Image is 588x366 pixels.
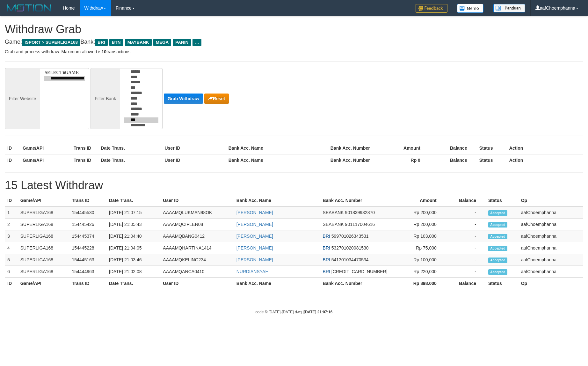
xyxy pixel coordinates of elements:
[519,195,583,206] th: Op
[5,242,18,254] td: 4
[5,206,18,219] td: 1
[226,154,328,166] th: Bank Acc. Name
[204,93,229,104] button: Reset
[160,242,234,254] td: AAAAMQHARTINA1414
[493,4,525,12] img: panduan.png
[18,254,69,266] td: SUPERLIGA168
[98,154,162,166] th: Date Trans.
[91,68,120,129] div: Filter Bank
[106,266,160,278] td: [DATE] 21:02:08
[403,230,446,242] td: Rp 103,000
[328,142,379,154] th: Bank Acc. Number
[328,154,379,166] th: Bank Acc. Number
[18,219,69,230] td: SUPERLIGA168
[519,266,583,278] td: aafChoemphanna
[18,266,69,278] td: SUPERLIGA168
[236,269,269,274] a: NURDIANSYAH
[160,219,234,230] td: AAAAMQCIPLEN08
[106,219,160,230] td: [DATE] 21:05:43
[446,266,486,278] td: -
[71,142,98,154] th: Trans ID
[5,230,18,242] td: 3
[5,23,583,36] h1: Withdraw Grab
[160,230,234,242] td: AAAAMQBANG0412
[162,154,226,166] th: User ID
[323,222,344,227] span: SEABANK
[323,257,330,262] span: BRI
[519,206,583,219] td: aafChoemphanna
[98,142,162,154] th: Date Trans.
[488,246,507,251] span: Accepted
[430,142,477,154] th: Balance
[345,210,375,215] span: 901839932870
[379,142,430,154] th: Amount
[160,254,234,266] td: AAAAMQKELING234
[173,39,191,46] span: PANIN
[106,278,160,289] th: Date Trans.
[71,154,98,166] th: Trans ID
[5,3,53,13] img: MOTION_logo.png
[69,230,106,242] td: 154445374
[236,210,273,215] a: [PERSON_NAME]
[488,210,507,216] span: Accepted
[101,49,106,54] strong: 10
[160,195,234,206] th: User ID
[446,219,486,230] td: -
[331,245,369,250] span: 532701020081530
[5,195,18,206] th: ID
[22,39,80,46] span: ISPORT > SUPERLIGA168
[69,206,106,219] td: 154445530
[18,206,69,219] td: SUPERLIGA168
[345,222,375,227] span: 901117004616
[234,278,320,289] th: Bank Acc. Name
[5,254,18,266] td: 5
[18,278,69,289] th: Game/API
[323,269,330,274] span: BRI
[160,206,234,219] td: AAAAMQLUKMAN98OK
[446,254,486,266] td: -
[69,254,106,266] td: 154445163
[18,242,69,254] td: SUPERLIGA168
[106,254,160,266] td: [DATE] 21:03:46
[477,154,507,166] th: Status
[236,222,273,227] a: [PERSON_NAME]
[320,195,403,206] th: Bank Acc. Number
[69,266,106,278] td: 154444963
[519,230,583,242] td: aafChoemphanna
[226,142,328,154] th: Bank Acc. Name
[488,222,507,228] span: Accepted
[446,242,486,254] td: -
[416,4,447,13] img: Feedback.jpg
[5,49,583,55] p: Grab and process withdraw. Maximum allowed is transactions.
[331,257,369,262] span: 541301034470534
[430,154,477,166] th: Balance
[488,234,507,239] span: Accepted
[446,195,486,206] th: Balance
[403,254,446,266] td: Rp 100,000
[106,206,160,219] td: [DATE] 21:07:15
[5,154,20,166] th: ID
[69,195,106,206] th: Trans ID
[519,278,583,289] th: Op
[236,245,273,250] a: [PERSON_NAME]
[331,234,369,239] span: 599701026343531
[331,269,388,274] span: [CREDIT_CARD_NUMBER]
[457,4,484,13] img: Button%20Memo.svg
[69,219,106,230] td: 154445426
[403,278,446,289] th: Rp 898.000
[125,39,152,46] span: MAYBANK
[160,278,234,289] th: User ID
[519,242,583,254] td: aafChoemphanna
[106,230,160,242] td: [DATE] 21:04:40
[164,93,203,104] button: Grab Withdraw
[486,278,519,289] th: Status
[403,266,446,278] td: Rp 220,000
[446,278,486,289] th: Balance
[109,39,123,46] span: BTN
[403,219,446,230] td: Rp 200,000
[507,154,583,166] th: Action
[5,278,18,289] th: ID
[106,242,160,254] td: [DATE] 21:04:05
[234,195,320,206] th: Bank Acc. Name
[488,269,507,275] span: Accepted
